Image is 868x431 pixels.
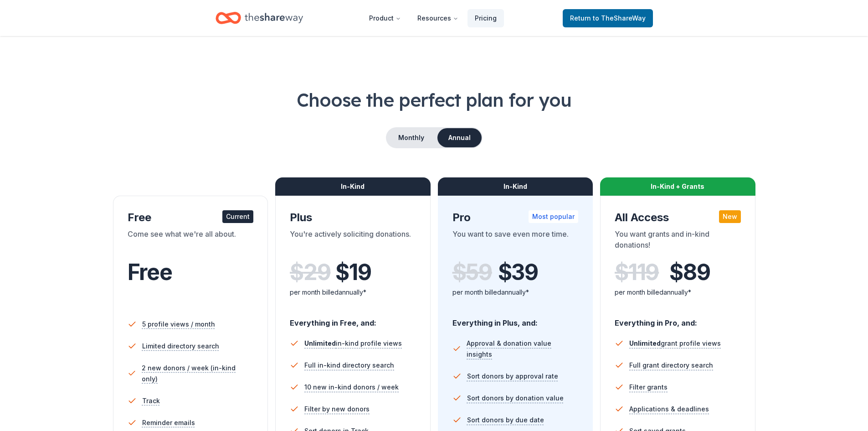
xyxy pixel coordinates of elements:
[142,363,253,384] span: 2 new donors / week (in-kind only)
[36,87,832,113] h1: Choose the perfect plan for you
[304,339,336,347] span: Unlimited
[452,228,579,254] div: You want to save even more time.
[304,339,402,347] span: in-kind profile views
[452,210,579,225] div: Pro
[467,371,558,382] span: Sort donors by approval rate
[387,128,436,147] button: Monthly
[438,177,593,196] div: In-Kind
[563,9,653,27] a: Returnto TheShareWay
[275,177,431,196] div: In-Kind
[593,14,646,22] span: to TheShareWay
[216,7,303,29] a: Home
[529,210,578,223] div: Most popular
[629,339,721,347] span: grant profile views
[615,210,741,225] div: All Access
[128,210,254,225] div: Free
[290,310,416,329] div: Everything in Free, and:
[467,338,578,360] span: Approval & donation value insights
[304,382,399,393] span: 10 new in-kind donors / week
[615,287,741,298] div: per month billed annually*
[437,128,482,147] button: Annual
[600,177,755,196] div: In-Kind + Grants
[362,9,408,27] button: Product
[290,287,416,298] div: per month billed annually*
[498,260,538,285] span: $ 39
[362,7,504,29] nav: Main
[615,310,741,329] div: Everything in Pro, and:
[629,360,713,371] span: Full grant directory search
[290,210,416,225] div: Plus
[142,319,215,330] span: 5 profile views / month
[570,13,646,24] span: Return
[128,259,172,286] span: Free
[615,228,741,254] div: You want grants and in-kind donations!
[467,9,504,27] a: Pricing
[467,415,544,426] span: Sort donors by due date
[669,260,710,285] span: $ 89
[467,393,564,404] span: Sort donors by donation value
[335,260,371,285] span: $ 19
[142,417,195,428] span: Reminder emails
[719,210,741,223] div: New
[142,395,160,406] span: Track
[629,404,709,415] span: Applications & deadlines
[142,341,219,352] span: Limited directory search
[304,404,370,415] span: Filter by new donors
[304,360,394,371] span: Full in-kind directory search
[629,339,661,347] span: Unlimited
[452,287,579,298] div: per month billed annually*
[290,228,416,254] div: You're actively soliciting donations.
[410,9,466,27] button: Resources
[452,310,579,329] div: Everything in Plus, and:
[128,228,254,254] div: Come see what we're all about.
[222,210,253,223] div: Current
[629,382,668,393] span: Filter grants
